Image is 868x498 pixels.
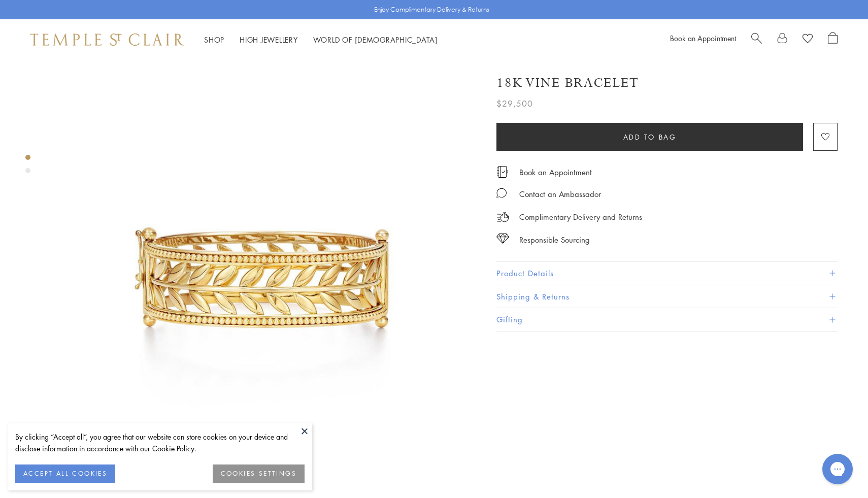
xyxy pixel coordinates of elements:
img: icon_sourcing.svg [496,234,509,244]
a: High JewelleryHigh Jewellery [240,35,298,45]
a: Book an Appointment [519,167,592,178]
a: Book an Appointment [670,33,736,43]
a: World of [DEMOGRAPHIC_DATA]World of [DEMOGRAPHIC_DATA] [313,35,438,45]
nav: Main navigation [204,34,438,46]
img: 18K Vine Bracelet [51,60,472,481]
button: Add to bag [496,123,803,151]
div: Responsible Sourcing [519,234,590,246]
div: Product gallery navigation [25,152,30,181]
button: Gifting [496,308,838,331]
iframe: Gorgias live chat messenger [817,450,858,488]
a: ShopShop [204,35,224,45]
a: Search [751,32,762,47]
span: $29,500 [496,97,533,110]
a: Open Shopping Bag [828,32,838,47]
h1: 18K Vine Bracelet [496,74,639,92]
a: View Wishlist [803,32,813,47]
button: COOKIES SETTINGS [213,464,305,483]
span: Add to bag [623,131,677,143]
button: Shipping & Returns [496,285,838,308]
img: icon_delivery.svg [496,211,509,223]
img: Temple St. Clair [30,34,184,46]
img: icon_appointment.svg [496,166,509,178]
button: ACCEPT ALL COOKIES [15,464,115,483]
button: Product Details [496,262,838,285]
p: Enjoy Complimentary Delivery & Returns [374,5,489,15]
img: MessageIcon-01_2.svg [496,188,507,198]
div: By clicking “Accept all”, you agree that our website can store cookies on your device and disclos... [15,431,305,454]
p: Complimentary Delivery and Returns [519,211,642,223]
div: Contact an Ambassador [519,188,601,201]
